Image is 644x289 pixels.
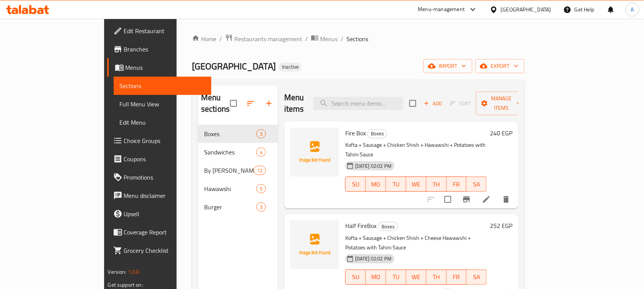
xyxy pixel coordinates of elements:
[346,34,368,43] span: Sections
[389,271,403,283] span: TU
[481,61,518,71] span: export
[450,179,464,190] span: FR
[114,113,212,132] a: Edit Menu
[107,150,212,168] a: Coupons
[427,177,447,192] button: TH
[409,179,423,190] span: WE
[257,204,266,211] span: 3
[284,92,304,115] h2: Menu items
[107,205,212,223] a: Upsell
[225,95,241,111] span: Select all sections
[126,63,206,72] span: Menus
[447,270,467,285] button: FR
[369,179,383,190] span: MO
[430,61,466,71] span: import
[290,128,339,177] img: Fire Box
[421,98,445,109] button: Add
[219,34,222,43] li: /
[198,161,278,180] div: By [PERSON_NAME]12
[204,184,256,193] span: Hawawshi
[490,128,512,138] h6: 240 EGP
[192,58,276,75] span: [GEOGRAPHIC_DATA]
[124,173,206,182] span: Promotions
[406,270,427,285] button: WE
[124,191,206,200] span: Menu disclaimer
[234,34,302,43] span: Restaurants management
[349,271,363,283] span: SU
[128,267,140,277] span: 1.0.0
[418,5,465,14] div: Menu-management
[256,129,266,138] div: items
[279,64,302,70] span: Inactive
[204,166,254,175] div: By Kilo
[386,270,406,285] button: TU
[204,202,256,212] span: Burger
[345,177,366,192] button: SU
[313,97,403,110] input: search
[430,271,444,283] span: TH
[198,125,278,143] div: Boxes3
[107,40,212,58] a: Branches
[192,34,525,44] nav: breadcrumb
[279,63,302,72] div: Inactive
[124,45,206,54] span: Branches
[467,177,487,192] button: SA
[345,127,366,139] span: Fire Box
[423,99,443,108] span: Add
[256,184,266,193] div: items
[114,95,212,113] a: Full Menu View
[107,22,212,40] a: Edit Restaurant
[475,59,525,73] button: export
[254,167,266,174] span: 12
[366,270,386,285] button: MO
[107,186,212,205] a: Menu disclaimer
[311,34,338,44] a: Menus
[352,255,394,262] span: [DATE] 02:02 PM
[107,168,212,186] a: Promotions
[256,148,266,157] div: items
[490,220,512,231] h6: 252 EGP
[198,143,278,161] div: Sandwiches4
[107,223,212,241] a: Coverage Report
[497,190,515,209] button: delete
[124,26,206,35] span: Edit Restaurant
[369,271,383,283] span: MO
[257,185,266,193] span: 5
[108,267,127,277] span: Version:
[470,271,484,283] span: SA
[476,92,527,115] button: Manage items
[378,222,398,231] span: Boxes
[225,34,302,44] a: Restaurants management
[124,209,206,218] span: Upsell
[198,198,278,216] div: Burger3
[254,166,266,175] div: items
[389,179,403,190] span: TU
[120,81,206,90] span: Sections
[345,270,366,285] button: SU
[405,95,421,111] span: Select section
[107,241,212,260] a: Grocery Checklist
[260,94,278,112] button: Add section
[114,77,212,95] a: Sections
[482,94,521,113] span: Manage items
[198,122,278,219] nav: Menu sections
[427,270,447,285] button: TH
[124,136,206,145] span: Choice Groups
[204,148,256,157] span: Sandwiches
[320,34,338,43] span: Menus
[201,92,230,115] h2: Menu sections
[409,271,423,283] span: WE
[368,129,387,138] span: Boxes
[124,154,206,164] span: Coupons
[631,5,634,14] span: A
[305,34,308,43] li: /
[445,98,476,109] span: Select section first
[447,177,467,192] button: FR
[120,100,206,109] span: Full Menu View
[457,190,476,209] button: Branch-specific-item
[470,179,484,190] span: SA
